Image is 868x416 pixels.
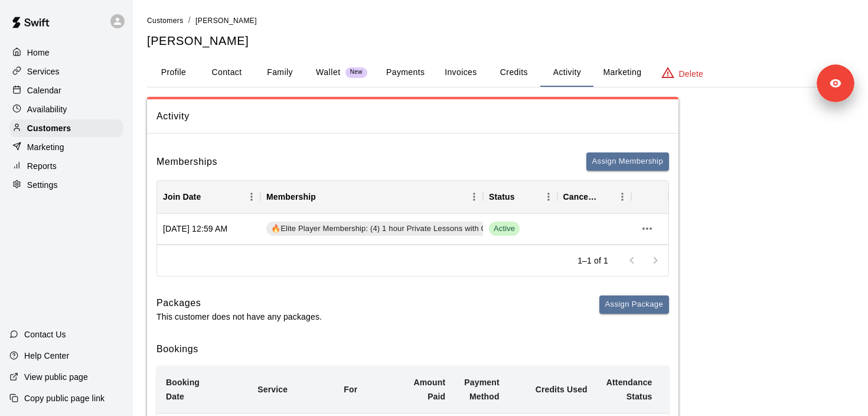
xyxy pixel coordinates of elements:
button: Payments [377,58,434,87]
p: Settings [27,179,58,191]
a: Reports [9,157,123,175]
div: Status [489,180,515,213]
h6: Memberships [156,154,217,170]
button: Activity [540,58,593,87]
p: Customers [27,122,71,134]
div: Join Date [157,180,260,213]
button: Contact [200,58,253,87]
p: Services [27,66,60,77]
p: Marketing [27,141,64,153]
a: Customers [147,15,184,25]
div: Status [483,180,557,213]
button: Family [253,58,306,87]
button: Profile [147,58,200,87]
a: Services [9,63,123,80]
li: / [188,14,191,27]
button: more actions [637,219,657,239]
nav: breadcrumb [147,14,854,27]
span: Active [489,222,520,236]
button: Sort [316,188,332,205]
p: Copy public page link [24,392,105,404]
span: Customers [147,17,184,25]
h5: [PERSON_NAME] [147,33,854,49]
p: Availability [27,103,67,115]
p: 1–1 of 1 [577,255,608,266]
p: This customer does not have any packages. [156,311,322,323]
p: Calendar [27,84,61,96]
div: Cancel Date [557,180,632,213]
a: Customers [9,119,123,137]
div: Membership [260,180,483,213]
b: For [344,385,357,394]
button: Menu [243,188,260,206]
b: Booking Date [166,378,200,401]
div: Cancel Date [563,180,598,213]
span: Activity [156,109,669,124]
p: View public page [24,371,88,383]
div: basic tabs example [147,58,854,87]
div: [DATE] 12:59 AM [157,214,260,245]
p: Delete [679,68,703,80]
div: Join Date [163,180,201,213]
h6: Bookings [156,342,669,357]
b: Credits Used [536,385,588,394]
span: Active [489,223,520,235]
a: Home [9,44,123,61]
div: Membership [266,180,316,213]
button: Assign Membership [586,152,669,171]
p: Wallet [316,66,341,79]
p: Contact Us [24,329,66,340]
button: Menu [614,188,631,206]
h6: Packages [156,295,322,311]
a: Calendar [9,82,123,99]
button: Invoices [434,58,487,87]
p: Home [27,47,50,58]
button: Marketing [593,58,651,87]
span: New [345,69,367,76]
b: Payment Method [464,378,499,401]
button: Assign Package [599,295,669,314]
b: Amount Paid [414,378,446,401]
a: 🔥Elite Player Membership: (4) 1 hour Private Lessons with Coach David – $200/month [266,222,629,236]
a: Marketing [9,138,123,156]
span: 🔥Elite Player Membership: (4) 1 hour Private Lessons with Coach [PERSON_NAME] – $200/month [266,223,625,235]
button: Sort [201,188,217,205]
b: Attendance Status [606,378,652,401]
button: Sort [597,188,614,205]
button: Menu [540,188,557,206]
button: Menu [465,188,483,206]
p: Reports [27,160,57,172]
a: Settings [9,176,123,194]
button: Credits [487,58,540,87]
b: Service [257,385,288,394]
span: [PERSON_NAME] [195,17,257,25]
a: Availability [9,100,123,118]
button: Sort [515,188,531,205]
p: Help Center [24,350,69,362]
